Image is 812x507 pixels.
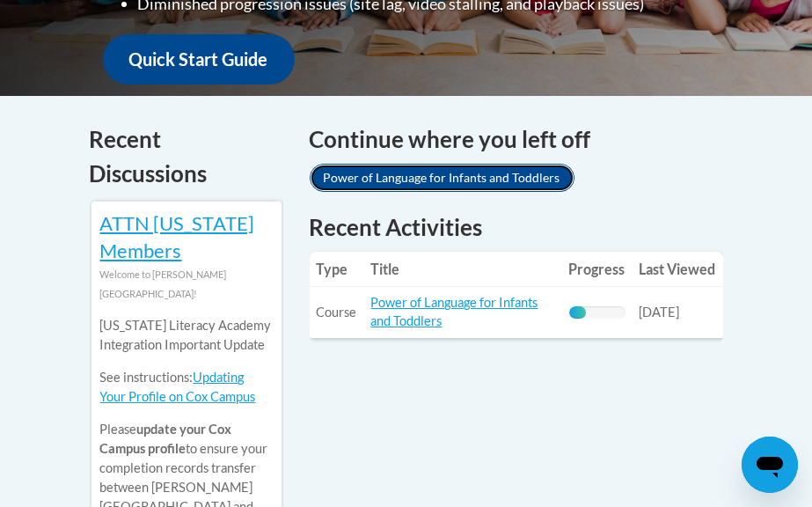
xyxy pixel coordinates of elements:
a: Quick Start Guide [103,34,295,84]
a: Power of Language for Infants and Toddlers [310,164,574,192]
p: See instructions: [100,368,273,407]
h4: Recent Discussions [90,122,283,191]
h4: Continue where you left off [310,122,723,157]
h1: Recent Activities [310,211,723,243]
div: Welcome to [PERSON_NAME][GEOGRAPHIC_DATA]! [100,265,273,304]
span: Course [317,305,357,320]
b: update your Cox Campus profile [100,422,232,456]
th: Title [364,252,562,287]
span: [DATE] [640,305,680,320]
div: Progress, % [569,306,586,319]
p: [US_STATE] Literacy Academy Integration Important Update [100,316,273,355]
a: ATTN [US_STATE] Members [100,211,255,262]
iframe: Button to launch messaging window [742,437,798,493]
th: Last Viewed [633,252,723,287]
th: Progress [562,252,633,287]
a: Power of Language for Infants and Toddlers [371,295,538,328]
th: Type [310,252,364,287]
